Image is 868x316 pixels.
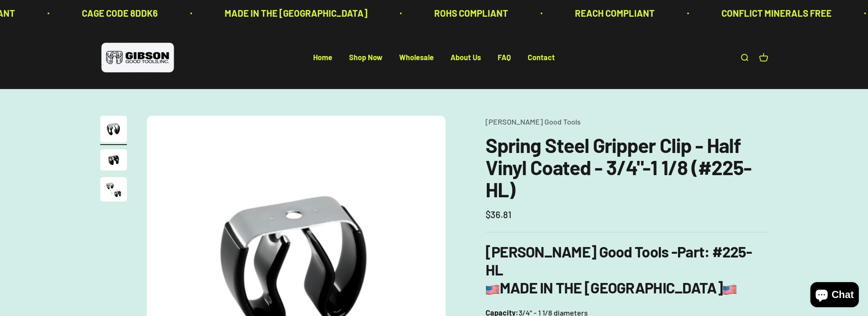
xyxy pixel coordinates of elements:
a: FAQ [498,53,511,62]
a: Home [313,53,332,62]
button: Go to item 2 [100,149,127,173]
inbox-online-store-chat: Shopify online store chat [808,282,861,309]
b: : #225-HL [486,242,752,278]
button: Go to item 1 [100,116,127,145]
p: CONFLICT MINERALS FREE [719,6,830,20]
p: CAGE CODE 8DDK6 [80,6,156,20]
span: Part [677,242,704,260]
p: ROHS COMPLIANT [432,6,506,20]
a: Wholesale [399,53,434,62]
sale-price: $36.81 [486,207,511,222]
b: MADE IN THE [GEOGRAPHIC_DATA] [486,278,737,296]
a: Shop Now [349,53,382,62]
a: About Us [450,53,481,62]
a: [PERSON_NAME] Good Tools [486,117,581,126]
img: close up of a spring steel gripper clip, tool clip, durable, secure holding, Excellent corrosion ... [100,149,127,171]
b: [PERSON_NAME] Good Tools - [486,242,704,260]
img: close up of a spring steel gripper clip, tool clip, durable, secure holding, Excellent corrosion ... [100,177,127,201]
img: Gripper clip, made & shipped from the USA! [100,116,127,143]
p: REACH COMPLIANT [573,6,653,20]
p: MADE IN THE [GEOGRAPHIC_DATA] [223,6,365,20]
h1: Spring Steel Gripper Clip - Half Vinyl Coated - 3/4"-1 1/8 (#225-HL) [486,134,768,200]
a: Contact [528,53,555,62]
button: Go to item 3 [100,177,127,204]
